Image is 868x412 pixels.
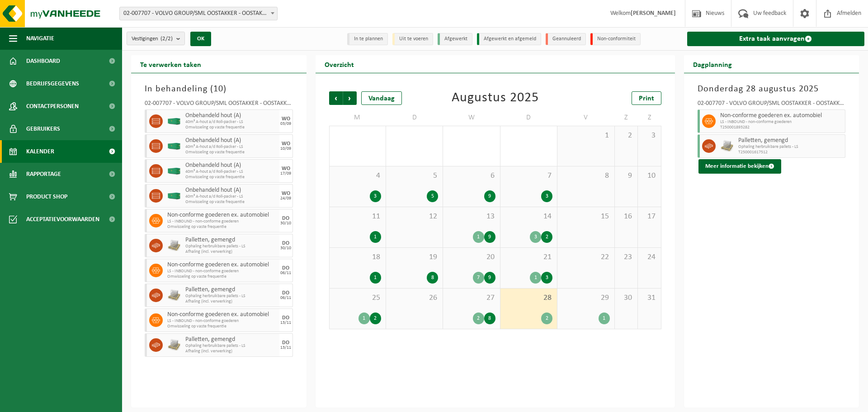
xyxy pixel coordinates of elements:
span: 17 [642,212,656,222]
span: Ophaling herbruikbare pallets - LS [185,244,277,249]
li: Uit te voeren [392,33,433,45]
span: Ophaling herbruikbare pallets - LS [738,144,843,150]
li: Afgewerkt en afgemeld [477,33,541,45]
td: V [557,109,614,126]
span: Non-conforme goederen ex. automobiel [167,311,277,318]
div: 13/11 [280,321,291,325]
button: Vestigingen(2/2) [127,32,185,45]
div: 13/11 [280,346,291,350]
span: Palletten, gemengd [738,137,843,144]
button: OK [190,32,211,46]
td: Z [615,109,638,126]
li: In te plannen [347,33,388,45]
span: 12 [391,212,438,222]
span: 25 [334,293,381,303]
img: HK-XC-40-GN-00 [167,143,181,150]
span: 13 [448,212,495,222]
div: 3 [530,231,541,243]
img: LP-PA-00000-WDN-11 [167,289,181,302]
div: 2 [541,313,552,324]
td: D [500,109,557,126]
div: 3 [541,190,552,202]
li: Afgewerkt [438,33,472,45]
span: 18 [334,252,381,262]
span: Kalender [26,140,54,163]
span: LS - INBOUND - non-conforme goederen [167,269,277,274]
span: Gebruikers [26,118,60,140]
div: WO [282,191,290,196]
span: 02-007707 - VOLVO GROUP/SML OOSTAKKER - OOSTAKKER [120,7,277,20]
div: 9 [484,190,495,202]
td: Z [638,109,661,126]
count: (2/2) [160,36,173,42]
span: Acceptatievoorwaarden [26,208,99,231]
span: Non-conforme goederen ex. automobiel [167,261,277,269]
div: 30/10 [280,246,291,251]
span: Vestigingen [132,32,173,46]
img: LP-PA-00000-WDN-11 [167,239,181,252]
span: 24 [642,252,656,262]
span: T250001893282 [720,125,843,130]
div: 02-007707 - VOLVO GROUP/SML OOSTAKKER - OOSTAKKER [698,100,846,109]
span: Bedrijfsgegevens [26,72,79,95]
div: 2 [370,313,381,324]
span: Onbehandeld hout (A) [185,187,277,194]
div: 5 [427,190,438,202]
span: 29 [562,293,609,303]
li: Geannuleerd [546,33,586,45]
span: 1 [562,131,609,141]
img: LP-PA-00000-WDN-11 [720,139,734,153]
span: LS - INBOUND - non-conforme goederen [167,318,277,324]
td: M [329,109,386,126]
span: Omwisseling op vaste frequentie [185,175,277,180]
span: Print [639,95,654,102]
div: 1 [599,313,610,324]
span: Contactpersonen [26,95,79,118]
h3: In behandeling ( ) [145,82,293,96]
span: Rapportage [26,163,61,185]
span: Afhaling (incl. verwerking) [185,249,277,255]
div: 8 [427,272,438,284]
div: DO [282,216,289,221]
img: HK-XC-40-GN-00 [167,168,181,175]
div: 8 [484,313,495,324]
span: 21 [505,252,552,262]
button: Meer informatie bekijken [698,159,781,174]
span: Palletten, gemengd [185,336,277,343]
span: Onbehandeld hout (A) [185,137,277,144]
span: 10 [213,85,223,94]
span: 9 [619,171,633,181]
span: 22 [562,252,609,262]
a: Extra taak aanvragen [687,32,865,46]
div: 3 [370,190,381,202]
span: Afhaling (incl. verwerking) [185,299,277,304]
span: 8 [562,171,609,181]
div: 06/11 [280,296,291,300]
span: 40m³ A-hout a/d Roll-packer - LS [185,194,277,199]
div: 02-007707 - VOLVO GROUP/SML OOSTAKKER - OOSTAKKER [145,100,293,109]
div: DO [282,241,289,246]
span: Navigatie [26,27,54,50]
td: D [386,109,443,126]
div: 1 [473,231,484,243]
span: 40m³ A-hout a/d Roll-packer - LS [185,169,277,175]
span: Omwisseling op vaste frequentie [167,324,277,329]
span: 40m³ A-hout a/d Roll-packer - LS [185,144,277,150]
span: 2 [619,131,633,141]
span: 7 [505,171,552,181]
h3: Donderdag 28 augustus 2025 [698,82,846,96]
span: Palletten, gemengd [185,286,277,294]
div: 3 [541,272,552,284]
span: Omwisseling op vaste frequentie [185,199,277,205]
h2: Te verwerken taken [131,55,210,73]
span: Onbehandeld hout (A) [185,162,277,169]
span: 31 [642,293,656,303]
span: 5 [391,171,438,181]
div: 1 [359,313,370,324]
span: Dashboard [26,50,60,72]
span: Vorige [329,91,343,105]
div: 30/10 [280,221,291,226]
div: 06/11 [280,271,291,275]
div: 2 [541,231,552,243]
td: W [443,109,500,126]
